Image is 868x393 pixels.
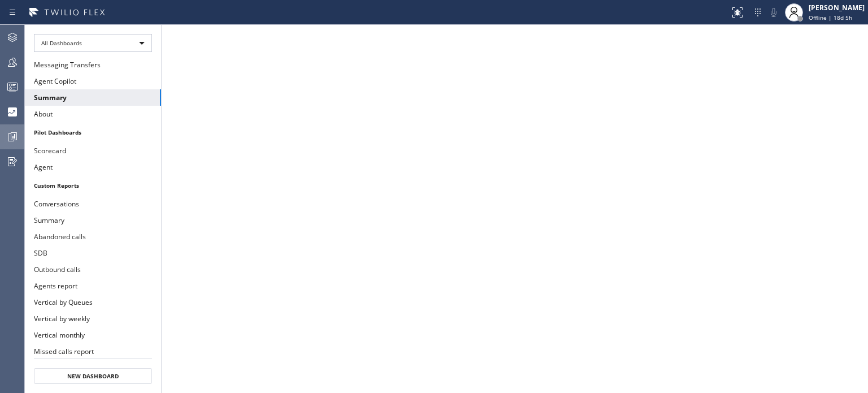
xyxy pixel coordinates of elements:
button: Vertical by Queues [25,294,161,310]
span: Offline | 18d 5h [809,14,852,21]
button: New Dashboard [34,368,152,384]
button: Conversations [25,196,161,212]
div: All Dashboards [34,34,152,52]
button: Agent [25,159,161,175]
li: Pilot Dashboards [25,125,161,140]
button: Outbound calls [25,261,161,278]
button: Abandoned calls [25,228,161,245]
button: SDB [25,245,161,261]
button: Agents report [25,278,161,294]
button: Scorecard [25,142,161,159]
li: Custom Reports [25,178,161,193]
button: About [25,106,161,122]
button: Mute [766,5,782,20]
button: Vertical monthly [25,327,161,343]
button: Messaging Transfers [25,57,161,73]
button: Missed calls report [25,343,161,360]
button: Summary [25,89,161,106]
button: Vertical by weekly [25,310,161,327]
button: Agent Copilot [25,73,161,89]
button: Summary [25,212,161,228]
iframe: dashboard_9f6bb337dffe [162,25,868,393]
div: [PERSON_NAME] [809,3,865,12]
